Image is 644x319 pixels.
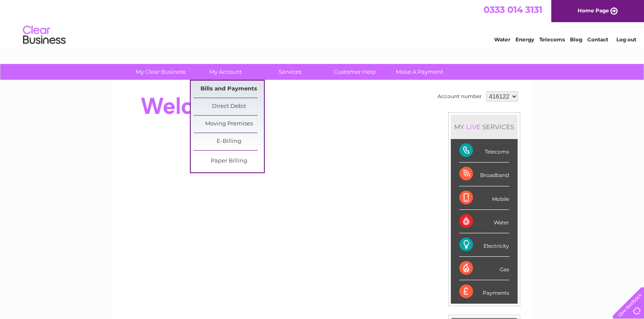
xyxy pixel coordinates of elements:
a: Moving Premises [194,116,264,133]
div: Payments [459,280,509,303]
a: Energy [515,36,534,43]
a: Log out [616,36,636,43]
a: Blog [570,36,582,43]
div: LIVE [464,123,482,131]
a: E-Billing [194,133,264,150]
a: My Clear Business [126,64,196,80]
td: Account number [435,89,484,104]
div: Electricity [459,233,509,257]
a: Customer Help [320,64,390,80]
img: logo.png [23,22,66,48]
a: Make A Payment [384,64,455,80]
a: Telecoms [539,36,565,43]
a: Direct Debit [194,98,264,115]
div: Broadband [459,162,509,186]
div: Water [459,210,509,233]
div: Clear Business is a trading name of Verastar Limited (registered in [GEOGRAPHIC_DATA] No. 3667643... [121,5,524,41]
a: 0333 014 3131 [484,4,542,15]
div: MY SERVICES [451,115,518,139]
a: Water [494,36,510,43]
a: Bills and Payments [194,81,264,98]
a: My Account [190,64,260,80]
a: Paper Billing [194,153,264,170]
div: Gas [459,257,509,280]
a: Contact [587,36,608,43]
div: Telecoms [459,139,509,162]
a: Services [255,64,325,80]
div: Mobile [459,186,509,210]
